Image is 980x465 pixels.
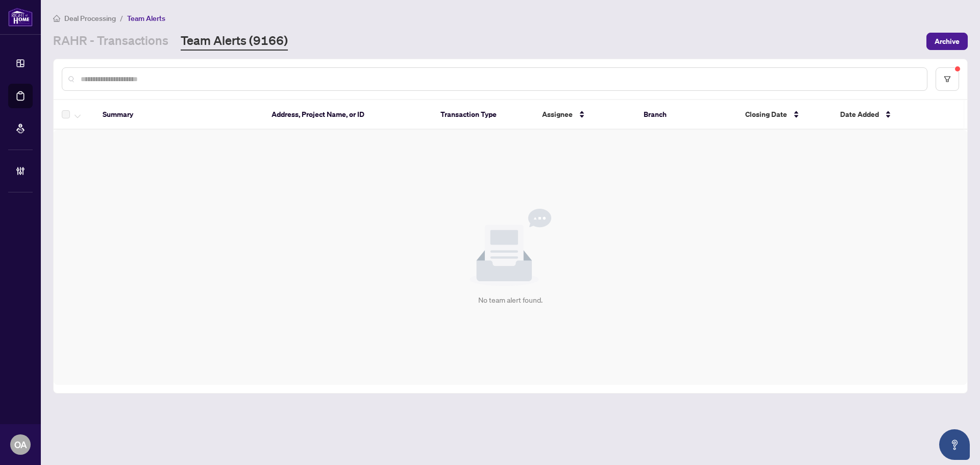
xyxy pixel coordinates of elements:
[432,100,534,130] th: Transaction Type
[840,109,879,120] span: Date Added
[737,100,832,130] th: Closing Date
[94,100,263,130] th: Summary
[926,33,968,50] button: Archive
[542,109,573,120] span: Assignee
[127,14,165,23] span: Team Alerts
[936,67,959,91] button: filter
[935,33,960,50] span: Archive
[14,437,27,452] span: OA
[120,12,123,24] li: /
[534,100,635,130] th: Assignee
[53,15,60,22] span: home
[944,76,951,83] span: filter
[635,100,737,130] th: Branch
[53,32,168,51] a: RAHR - Transactions
[832,100,954,130] th: Date Added
[470,209,551,286] img: Null State Icon
[939,429,970,460] button: Open asap
[745,109,787,120] span: Closing Date
[181,32,288,51] a: Team Alerts (9166)
[478,295,543,306] div: No team alert found.
[263,100,432,130] th: Address, Project Name, or ID
[64,14,116,23] span: Deal Processing
[8,8,33,27] img: logo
